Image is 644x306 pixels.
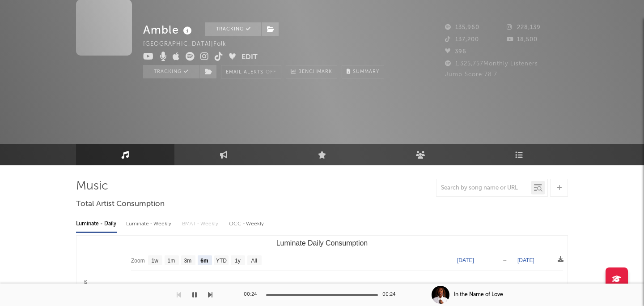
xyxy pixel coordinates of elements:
span: 396 [445,49,466,55]
div: Luminate - Daily [76,216,117,232]
button: Tracking [143,65,199,78]
div: [GEOGRAPHIC_DATA] | Folk [143,39,237,50]
text: 1m [168,258,175,264]
span: 228,139 [507,25,541,30]
div: 00:24 [244,289,262,300]
em: Off [266,70,276,75]
text: 1w [152,258,159,264]
text: 1y [235,258,241,264]
text: Zoom [131,258,145,264]
span: Jump Score: 78.7 [445,72,497,78]
text: Luminate Daily Consumption [276,239,368,247]
text: [DATE] [457,257,474,263]
div: 00:24 [382,289,400,300]
div: Amble [143,22,194,37]
span: 18,500 [507,37,538,43]
div: In the Name of Love [454,291,503,299]
button: Summary [342,65,384,78]
input: Search by song name or URL [436,185,531,192]
div: OCC - Weekly [229,216,265,232]
text: [DATE] [517,257,534,263]
text: All [251,258,257,264]
div: Luminate - Weekly [126,216,173,232]
span: Total Artist Consumption [76,199,165,210]
text: 6m [200,258,208,264]
span: 1,325,757 Monthly Listeners [445,61,538,67]
text: → [502,257,508,263]
text: 3m [184,258,192,264]
button: Email AlertsOff [221,65,281,78]
span: Summary [353,69,379,74]
button: Tracking [205,22,261,36]
button: Edit [241,52,258,63]
span: Benchmark [298,67,332,78]
a: Benchmark [286,65,337,78]
span: 135,960 [445,25,479,30]
text: YTD [216,258,227,264]
span: 137,200 [445,37,479,43]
